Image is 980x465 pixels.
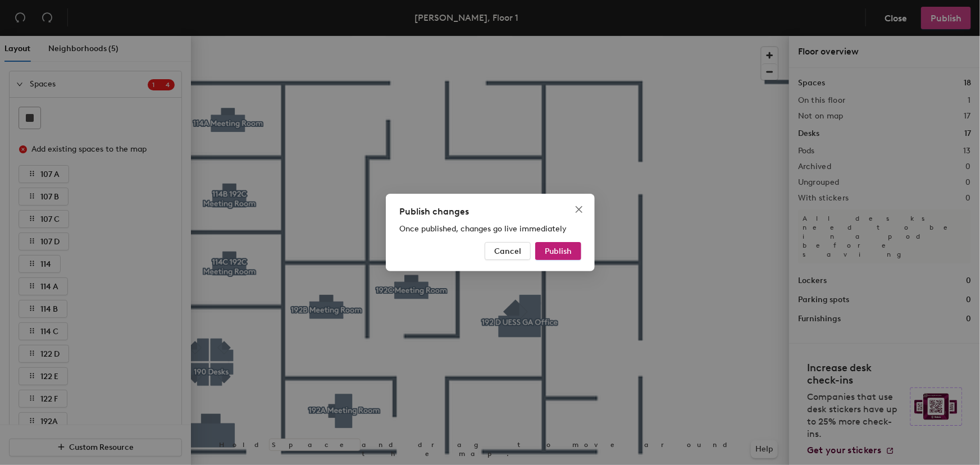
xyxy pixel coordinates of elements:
span: Publish [545,247,572,256]
button: Close [570,200,588,218]
button: Cancel [485,242,531,260]
button: Publish [535,242,581,260]
span: Once published, changes go live immediately [399,224,567,234]
div: Publish changes [399,205,581,218]
span: Cancel [494,247,521,256]
span: Close [570,205,588,214]
span: close [575,205,584,214]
